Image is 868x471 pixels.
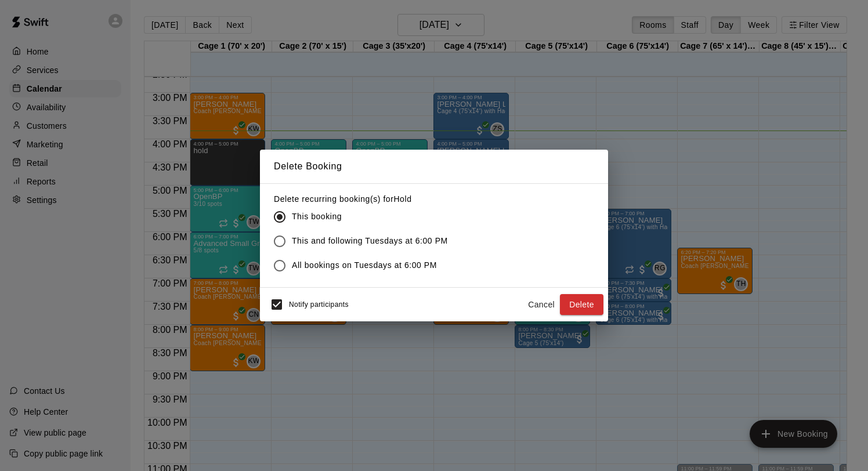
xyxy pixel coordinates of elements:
span: All bookings on Tuesdays at 6:00 PM [292,259,437,271]
button: Cancel [523,294,560,316]
label: Delete recurring booking(s) for Hold [274,193,457,205]
span: This and following Tuesdays at 6:00 PM [292,235,448,247]
span: This booking [292,211,342,223]
button: Delete [560,294,603,316]
h2: Delete Booking [260,150,608,183]
span: Notify participants [289,300,349,309]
